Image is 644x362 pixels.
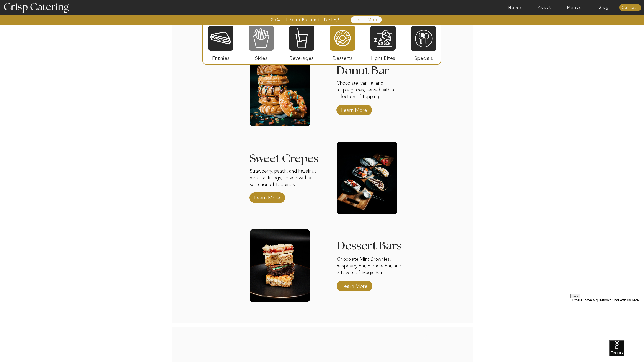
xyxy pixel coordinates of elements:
iframe: podium webchat widget bubble [609,340,644,362]
p: Chocolate Mint Brownies, Raspberry Bar, Blondie Bar, and 7 Layers-of-Magic Bar [337,256,402,277]
p: Desserts [328,51,357,63]
a: Learn More [340,103,368,115]
a: Learn More [344,18,389,22]
iframe: podium webchat widget prompt [570,294,644,346]
a: Home [500,5,530,10]
p: Beverages [287,51,316,63]
h3: Donut Bar [336,65,415,80]
h3: Sweet Crepes [250,153,329,164]
a: Learn More [253,190,282,203]
a: Blog [589,5,619,10]
p: Light Bites [369,51,398,63]
p: Entrées [206,51,235,63]
a: Contact [619,6,641,10]
a: Learn More [340,279,369,291]
p: Chocolate, vanilla, and maple glazes, served with a selection of toppings [336,80,397,101]
p: Sides [247,51,276,63]
p: Strawberry, peach, and hazelnut mousse fillings, served with a selection of toppings [250,168,321,189]
a: About [530,5,559,10]
a: 25% off Soup Bar until [DATE]! [255,18,355,22]
h3: Dessert Bars [337,240,402,246]
a: Menus [559,5,589,10]
p: Specials [409,51,438,63]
